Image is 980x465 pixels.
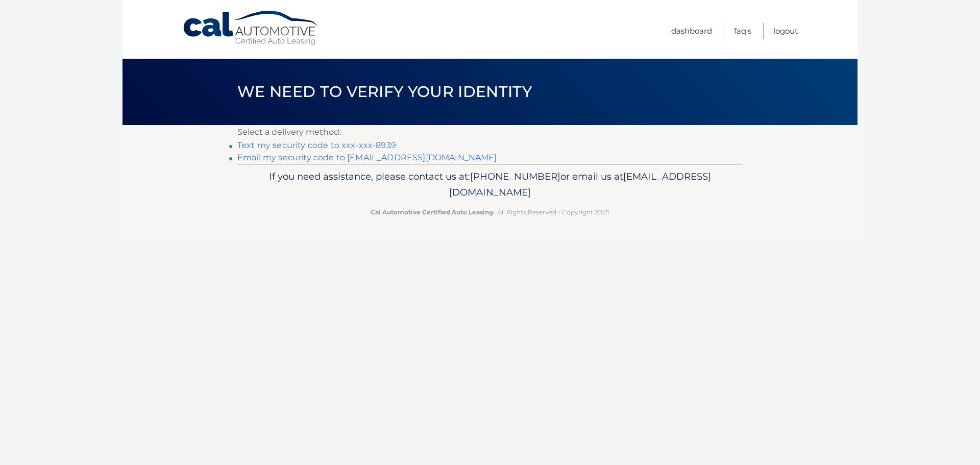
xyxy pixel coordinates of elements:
a: Text my security code to xxx-xxx-8939 [237,140,396,150]
p: - All Rights Reserved - Copyright 2025 [244,207,736,217]
p: Select a delivery method: [237,125,743,139]
a: FAQ's [734,22,751,39]
p: If you need assistance, please contact us at: or email us at [244,168,736,201]
span: We need to verify your identity [237,82,532,101]
a: Dashboard [671,22,712,39]
a: Email my security code to [EMAIL_ADDRESS][DOMAIN_NAME] [237,153,497,162]
a: Cal Automotive [182,10,320,46]
span: [PHONE_NUMBER] [470,170,560,182]
strong: Cal Automotive Certified Auto Leasing [371,208,493,216]
a: Logout [773,22,798,39]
